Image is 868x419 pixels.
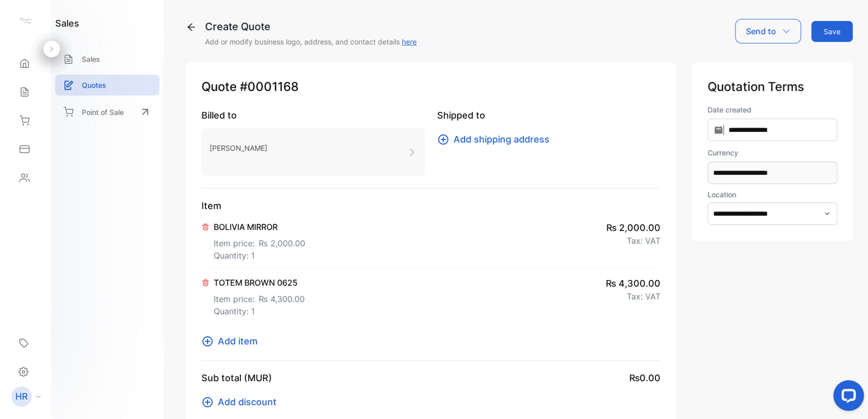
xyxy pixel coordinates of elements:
[746,25,776,37] p: Send to
[15,390,28,403] p: HR
[627,290,660,302] p: Tax: VAT
[201,395,283,409] button: Add discount
[201,334,264,348] button: Add item
[55,49,159,69] a: Sales
[707,190,736,199] label: Location
[259,293,305,305] span: ₨ 4,300.00
[627,235,660,247] p: Tax: VAT
[205,36,417,47] p: Add or modify business logo, address, and contact details
[82,54,100,64] p: Sales
[201,199,660,213] p: Item
[82,107,124,118] p: Point of Sale
[437,132,556,146] button: Add shipping address
[214,249,305,262] p: Quantity: 1
[55,101,159,123] a: Point of Sale
[82,80,106,90] p: Quotes
[201,371,272,385] p: Sub total (MUR)
[218,395,277,409] span: Add discount
[205,19,417,34] div: Create Quote
[214,221,305,233] p: BOLIVIA MIRROR
[259,237,305,249] span: ₨ 2,000.00
[240,78,299,96] span: #0001168
[210,141,267,155] p: [PERSON_NAME]
[18,13,33,29] img: logo
[707,147,837,158] label: Currency
[453,132,550,146] span: Add shipping address
[629,371,660,385] span: ₨0.00
[201,78,660,96] p: Quote
[214,233,305,249] p: Item price:
[402,37,417,46] a: here
[55,75,159,96] a: Quotes
[214,305,305,317] p: Quantity: 1
[55,16,79,30] h1: sales
[825,376,868,419] iframe: LiveChat chat widget
[735,19,801,43] button: Send to
[214,289,305,305] p: Item price:
[606,221,660,235] span: ₨ 2,000.00
[201,108,425,122] p: Billed to
[214,276,305,289] p: TOTEM BROWN 0625
[606,276,660,290] span: ₨ 4,300.00
[707,104,837,115] label: Date created
[437,108,660,122] p: Shipped to
[707,78,837,96] p: Quotation Terms
[811,21,853,42] button: Save
[218,334,258,348] span: Add item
